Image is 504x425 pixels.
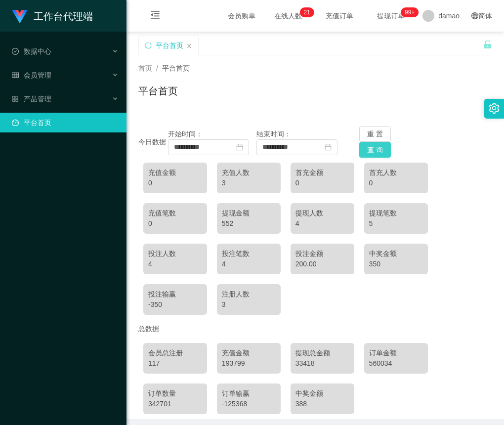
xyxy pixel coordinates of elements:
div: 193799 [222,358,276,369]
img: logo.9652507e.png [12,10,28,24]
div: 中奖金额 [369,249,423,259]
div: 342701 [148,399,202,409]
div: 4 [222,259,276,269]
span: / [156,64,158,72]
div: 3 [222,299,276,310]
div: 首充金额 [295,168,349,178]
h1: 工作台代理端 [34,0,93,32]
span: 在线人数 [269,12,307,19]
div: 0 [148,218,202,229]
p: 1 [307,7,310,17]
div: 5 [369,218,423,229]
div: 会员总注册 [148,348,202,358]
p: 2 [304,7,307,17]
div: 投注金额 [295,249,349,259]
div: 注册人数 [222,289,276,299]
div: 充值人数 [222,168,276,178]
a: 工作台代理端 [12,12,93,20]
div: 552 [222,218,276,229]
div: 投注人数 [148,249,202,259]
h1: 平台首页 [138,84,178,98]
div: 4 [148,259,202,269]
div: 总数据 [138,320,492,338]
i: 图标: appstore-o [12,95,19,102]
i: 图标: unlock [483,40,492,49]
span: 产品管理 [12,95,51,103]
i: 图标: menu-fold [138,0,172,32]
button: 查 询 [359,142,391,158]
span: 会员管理 [12,71,51,79]
div: 今日数据 [138,137,168,147]
i: 图标: calendar [325,144,332,151]
span: 开始时间： [168,130,203,138]
i: 图标: global [471,12,478,19]
span: 首页 [138,64,152,72]
button: 重 置 [359,126,391,142]
div: 首充人数 [369,168,423,178]
div: 提现金额 [222,208,276,218]
div: 投注输赢 [148,289,202,299]
i: 图标: setting [489,103,500,114]
div: 提现总金额 [295,348,349,358]
div: 订单数量 [148,388,202,399]
div: 提现笔数 [369,208,423,218]
div: 投注笔数 [222,249,276,259]
div: 订单输赢 [222,388,276,399]
sup: 982 [401,7,419,17]
div: 充值金额 [148,168,202,178]
div: 4 [295,218,349,229]
div: 充值笔数 [148,208,202,218]
div: -350 [148,299,202,310]
span: 数据中心 [12,47,51,55]
div: 3 [222,178,276,188]
i: 图标: calendar [236,144,243,151]
div: 0 [148,178,202,188]
span: 充值订单 [321,12,358,19]
div: 560034 [369,358,423,369]
div: 订单金额 [369,348,423,358]
a: 图标: dashboard平台首页 [12,113,119,132]
span: 结束时间： [256,130,291,138]
div: 388 [295,399,349,409]
i: 图标: sync [145,42,152,49]
div: 200.00 [295,259,349,269]
div: 平台首页 [156,36,183,55]
div: 0 [295,178,349,188]
i: 图标: check-circle-o [12,48,19,55]
div: 提现人数 [295,208,349,218]
div: 117 [148,358,202,369]
div: -125368 [222,399,276,409]
i: 图标: table [12,72,19,79]
div: 中奖金额 [295,388,349,399]
div: 充值金额 [222,348,276,358]
span: 平台首页 [162,64,190,72]
div: 33418 [295,358,349,369]
div: 350 [369,259,423,269]
i: 图标: close [186,43,192,49]
sup: 21 [300,7,314,17]
div: 0 [369,178,423,188]
span: 提现订单 [372,12,410,19]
